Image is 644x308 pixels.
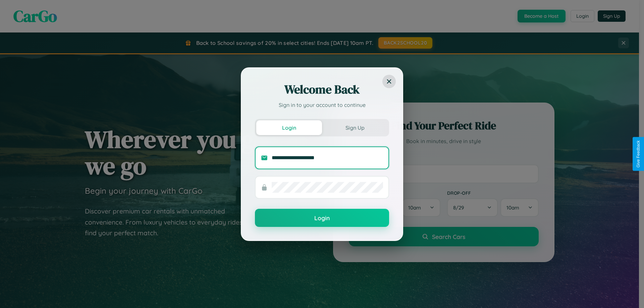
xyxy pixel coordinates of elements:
[256,120,322,135] button: Login
[322,120,388,135] button: Sign Up
[636,140,641,168] div: Give Feedback
[255,101,389,109] p: Sign in to your account to continue
[255,209,389,227] button: Login
[255,81,389,98] h2: Welcome Back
